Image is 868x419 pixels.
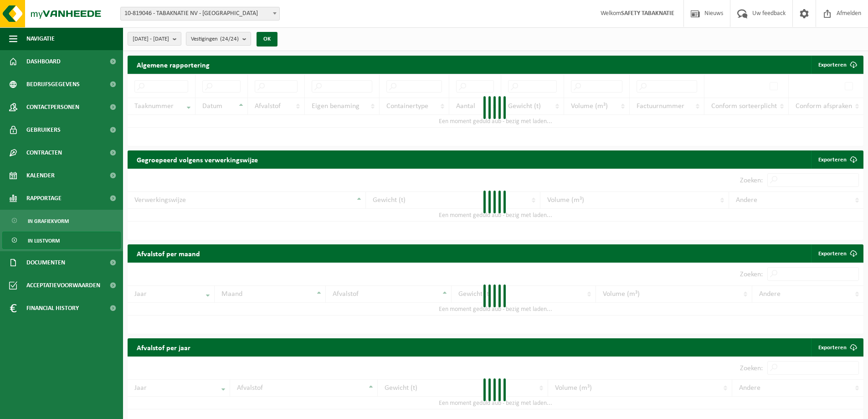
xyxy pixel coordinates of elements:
[120,7,280,21] span: 10-819046 - TABAKNATIE NV - ANTWERPEN
[26,251,65,274] span: Documenten
[26,50,61,73] span: Dashboard
[26,297,79,320] span: Financial History
[26,164,55,187] span: Kalender
[128,56,219,74] h2: Algemene rapportering
[621,10,674,17] strong: SAFETY TABAKNATIE
[128,244,209,262] h2: Afvalstof per maand
[128,150,267,168] h2: Gegroepeerd volgens verwerkingswijze
[26,119,61,141] span: Gebruikers
[2,212,121,229] a: In grafiekvorm
[811,150,863,169] a: Exporteren
[26,27,55,50] span: Navigatie
[26,187,62,210] span: Rapportage
[128,338,200,356] h2: Afvalstof per jaar
[128,32,181,46] button: [DATE] - [DATE]
[811,56,863,74] button: Exporteren
[191,32,239,46] span: Vestigingen
[257,32,277,47] button: OK
[186,32,251,46] button: Vestigingen(24/24)
[26,274,100,297] span: Acceptatievoorwaarden
[26,141,62,164] span: Contracten
[28,212,69,230] span: In grafiekvorm
[133,32,169,46] span: [DATE] - [DATE]
[26,73,80,96] span: Bedrijfsgegevens
[811,338,863,357] a: Exporteren
[2,232,121,249] a: In lijstvorm
[28,232,60,249] span: In lijstvorm
[121,7,279,20] span: 10-819046 - TABAKNATIE NV - ANTWERPEN
[811,244,863,263] a: Exporteren
[26,96,79,119] span: Contactpersonen
[220,36,239,42] count: (24/24)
